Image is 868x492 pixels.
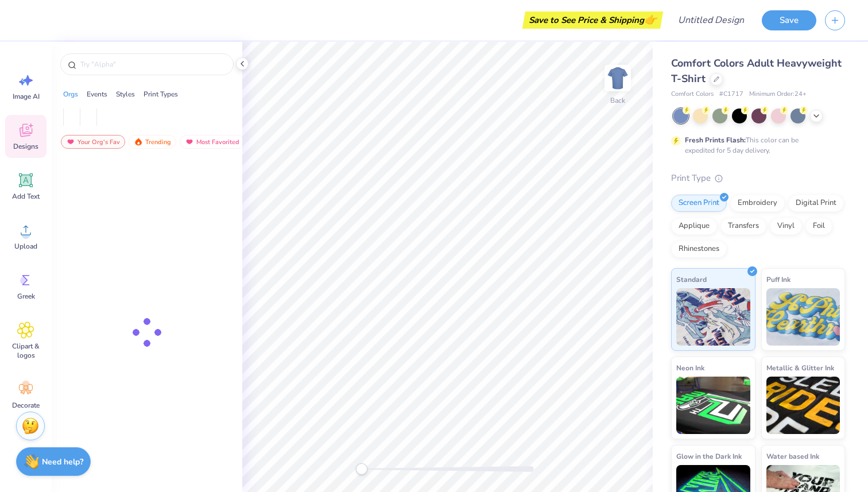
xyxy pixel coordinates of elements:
[116,89,135,99] div: Styles
[129,135,176,149] div: Trending
[669,9,753,32] input: Untitled Design
[676,362,704,374] span: Neon Ink
[676,288,750,346] img: Standard
[685,135,826,156] div: This color can be expedited for 5 day delivery.
[730,195,785,212] div: Embroidery
[749,90,807,99] span: Minimum Order: 24 +
[788,195,844,212] div: Digital Print
[719,90,743,99] span: # C1717
[676,450,742,462] span: Glow in the Dark Ink
[525,11,660,29] div: Save to See Price & Shipping
[356,463,367,475] div: Accessibility label
[685,135,746,145] strong: Fresh Prints Flash:
[766,450,819,462] span: Water based Ink
[79,59,226,70] input: Try "Alpha"
[61,135,125,149] div: Your Org's Fav
[671,195,727,212] div: Screen Print
[14,242,37,251] span: Upload
[676,377,750,434] img: Neon Ink
[17,292,35,301] span: Greek
[144,89,178,99] div: Print Types
[134,138,143,146] img: trending.gif
[644,13,657,26] span: 👉
[7,342,45,360] span: Clipart & logos
[762,10,816,30] button: Save
[766,377,840,434] img: Metallic & Glitter Ink
[676,273,707,285] span: Standard
[671,241,727,258] div: Rhinestones
[671,56,842,86] span: Comfort Colors Adult Heavyweight T-Shirt
[185,138,194,146] img: most_fav.gif
[770,218,802,235] div: Vinyl
[671,218,717,235] div: Applique
[671,90,714,99] span: Comfort Colors
[87,89,107,99] div: Events
[12,192,40,201] span: Add Text
[180,135,245,149] div: Most Favorited
[805,218,832,235] div: Foil
[42,456,83,467] strong: Need help?
[720,218,766,235] div: Transfers
[610,95,625,106] div: Back
[671,172,845,185] div: Print Type
[12,401,40,410] span: Decorate
[766,362,834,374] span: Metallic & Glitter Ink
[766,288,840,346] img: Puff Ink
[63,89,78,99] div: Orgs
[766,273,790,285] span: Puff Ink
[13,142,38,151] span: Designs
[66,138,75,146] img: most_fav.gif
[606,67,629,90] img: Back
[13,92,40,101] span: Image AI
